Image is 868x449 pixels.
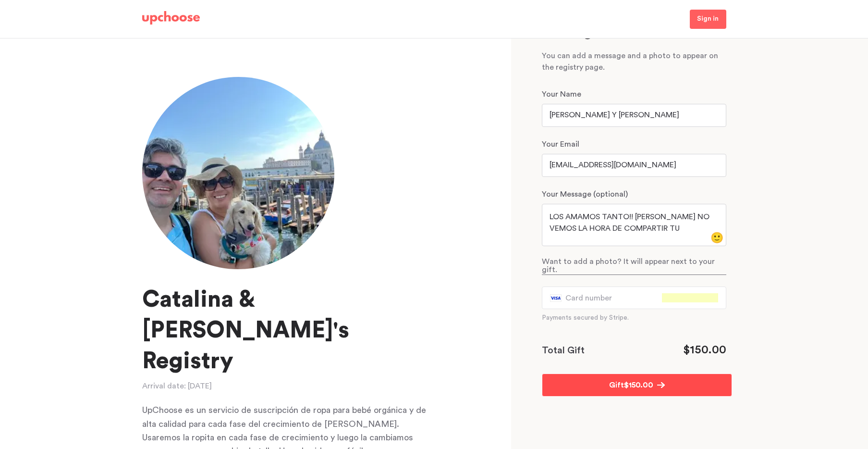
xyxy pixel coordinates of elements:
[142,11,200,29] a: UpChoose
[142,11,200,25] img: UpChoose
[683,343,726,358] div: $ 150.00
[710,233,723,243] button: smile
[542,188,726,200] p: Your Message (optional)
[609,379,624,391] p: Gift
[565,293,662,302] iframe: Secure card number input frame
[542,138,726,150] p: Your Email
[542,313,726,323] p: Payments secured by Stripe.
[142,380,186,392] p: Arrival date:
[542,343,585,358] p: Total Gift
[142,285,427,376] h1: Catalina & [PERSON_NAME]'s Registry
[550,211,711,234] textarea: LOS AMAMOS TANTO!! [PERSON_NAME] NO VEMOS LA HORA DE COMPARTIR TU [PERSON_NAME] !
[542,258,726,274] p: Want to add a photo? It will appear next to your gift.
[662,293,699,302] iframe: Secure expiration date input frame
[188,380,212,392] time: [DATE]
[542,374,732,397] button: Gift$150.00
[542,88,726,100] p: Your Name
[699,293,718,302] iframe: Secure CVC input frame
[542,50,726,73] p: You can add a message and a photo to appear on the registry page.
[142,77,334,269] img: Catalina registry
[624,379,653,391] span: $ 150.00
[697,13,719,25] p: Sign in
